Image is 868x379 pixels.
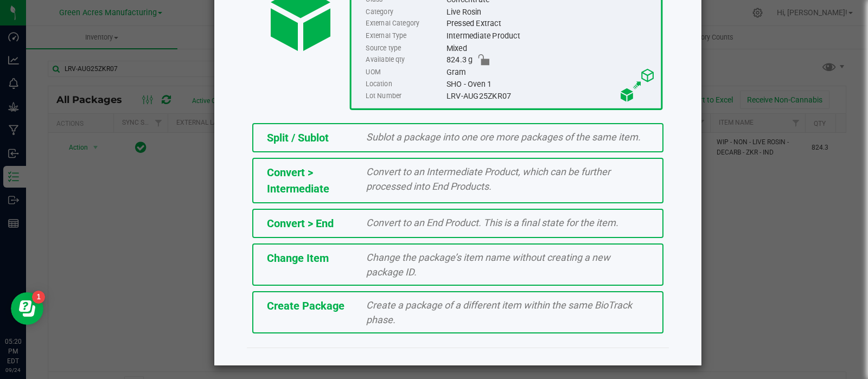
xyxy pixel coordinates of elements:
span: Change the package’s item name without creating a new package ID. [366,252,610,278]
div: SHO - Oven 1 [446,78,655,90]
div: Live Rosin [446,6,655,18]
span: Split / Sublot [267,131,329,144]
label: External Type [366,30,444,42]
label: UOM [366,66,444,78]
label: Lot Number [366,90,444,102]
div: LRV-AUG25ZKR07 [446,90,655,102]
iframe: Resource center [11,292,43,325]
label: Source type [366,42,444,54]
label: Location [366,78,444,90]
div: Gram [446,66,655,78]
iframe: Resource center unread badge [32,291,45,304]
span: Create a package of a different item within the same BioTrack phase. [366,299,632,325]
span: Sublot a package into one ore more packages of the same item. [366,131,641,143]
span: Convert > End [267,217,334,230]
span: Create Package [267,299,344,312]
label: Category [366,6,444,18]
span: Convert to an End Product. This is a final state for the item. [366,217,618,228]
span: 824.3 g [446,54,472,66]
label: External Category [366,18,444,30]
span: Convert > Intermediate [267,166,329,195]
label: Available qty [366,54,444,66]
div: Pressed Extract [446,18,655,30]
span: Change Item [267,252,329,265]
span: Convert to an Intermediate Product, which can be further processed into End Products. [366,166,610,192]
div: Intermediate Product [446,30,655,42]
div: Mixed [446,42,655,54]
